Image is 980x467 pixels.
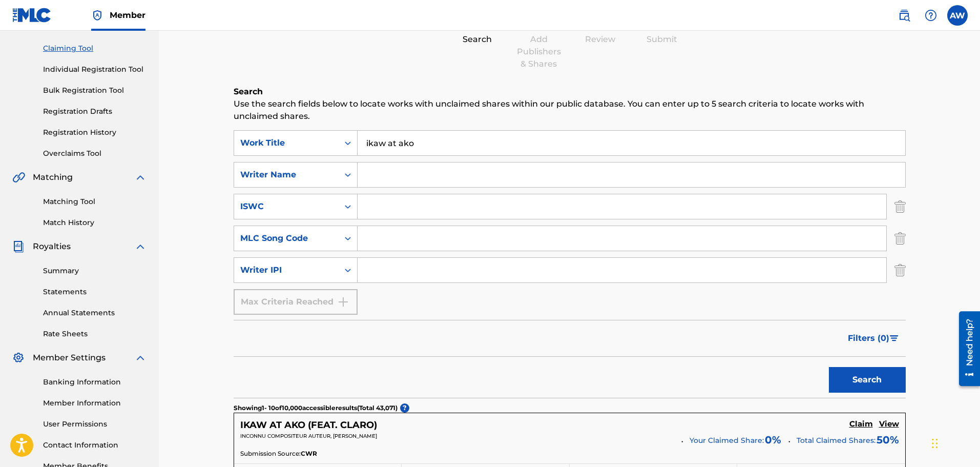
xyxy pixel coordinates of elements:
p: Use the search fields below to locate works with unclaimed shares within our public database. You... [234,98,906,123]
form: Search Form [234,130,906,398]
div: Search [452,33,503,46]
div: Review [575,33,626,46]
a: Summary [43,266,147,276]
span: CWR [301,449,317,458]
button: Search [829,367,906,393]
span: ? [400,403,409,413]
div: Drag [932,428,938,459]
div: Work Title [240,137,332,149]
span: Member [110,9,145,21]
a: Registration Drafts [43,106,147,117]
img: Delete Criterion [894,226,906,251]
span: 0 % [765,432,781,448]
img: help [925,9,937,22]
img: expand [134,352,147,364]
h5: IKAW AT AKO (FEAT. CLARO) [240,419,377,431]
a: Individual Registration Tool [43,64,147,75]
a: Registration History [43,127,147,138]
div: Submit [636,33,687,46]
img: Delete Criterion [894,257,906,283]
a: Bulk Registration Tool [43,85,147,96]
div: MLC Song Code [240,232,332,245]
img: expand [134,171,147,184]
iframe: Resource Center [951,307,980,390]
div: User Menu [947,5,968,26]
span: Filters ( 0 ) [848,332,889,344]
div: Add Publishers & Shares [513,33,565,70]
p: Showing 1 - 10 of 10,000 accessible results (Total 43,071 ) [234,403,398,413]
img: Member Settings [12,352,25,364]
iframe: Chat Widget [929,418,980,467]
div: Writer Name [240,169,332,181]
a: Public Search [894,5,914,26]
a: Annual Statements [43,308,147,318]
button: Filters (0) [842,326,906,351]
img: Matching [12,171,25,184]
h5: View [879,419,899,429]
span: Matching [33,171,73,184]
img: Royalties [12,240,25,253]
img: search [898,9,910,22]
a: Claiming Tool [43,43,147,54]
img: MLC Logo [12,8,52,23]
a: Overclaims Tool [43,148,147,159]
a: View [879,419,899,431]
a: Contact Information [43,440,147,451]
a: User Permissions [43,419,147,430]
img: filter [890,335,899,341]
img: Delete Criterion [894,194,906,219]
span: Your Claimed Share: [690,435,764,446]
span: 50 % [877,432,899,448]
h6: Search [234,86,906,98]
a: Statements [43,287,147,297]
span: Total Claimed Shares: [797,436,875,445]
a: Banking Information [43,377,147,388]
a: Match History [43,217,147,228]
div: ISWC [240,200,332,213]
span: Royalties [33,240,71,253]
a: Matching Tool [43,196,147,207]
img: Top Rightsholder [91,9,103,22]
img: expand [134,240,147,253]
span: Submission Source: [240,449,301,458]
a: Member Information [43,398,147,409]
a: Rate Sheets [43,329,147,339]
div: Help [921,5,941,26]
span: INCONNU COMPOSITEUR AUTEUR, [PERSON_NAME] [240,433,377,439]
div: Writer IPI [240,264,332,276]
h5: Claim [849,419,873,429]
span: Member Settings [33,352,106,364]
